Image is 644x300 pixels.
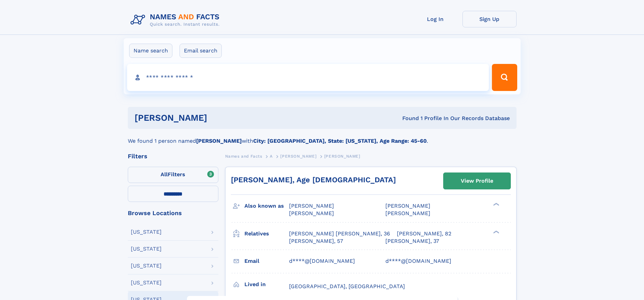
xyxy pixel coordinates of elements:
b: [PERSON_NAME] [196,138,242,144]
a: View Profile [444,173,510,189]
div: Browse Locations [128,210,218,216]
div: Found 1 Profile In Our Records Database [305,115,510,122]
img: Logo Names and Facts [128,11,225,29]
h3: Email [244,255,289,267]
a: [PERSON_NAME], 57 [289,237,343,245]
div: [US_STATE] [131,263,162,269]
div: We found 1 person named with . [128,129,517,145]
h3: Lived in [244,279,289,290]
a: [PERSON_NAME], 37 [385,237,439,245]
h3: Also known as [244,200,289,212]
span: A [270,154,273,159]
div: ❯ [492,202,500,207]
a: A [270,152,273,160]
h1: [PERSON_NAME] [135,114,305,122]
a: [PERSON_NAME], 82 [397,230,451,237]
label: Name search [129,44,172,58]
a: Names and Facts [225,152,262,160]
div: [US_STATE] [131,280,162,285]
span: All [161,171,168,178]
span: [PERSON_NAME] [289,210,334,216]
button: Search Button [492,64,517,91]
a: Sign Up [462,11,517,27]
b: City: [GEOGRAPHIC_DATA], State: [US_STATE], Age Range: 45-60 [253,138,427,144]
a: [PERSON_NAME], Age [DEMOGRAPHIC_DATA] [231,176,396,184]
a: Log In [408,11,462,27]
span: [PERSON_NAME] [324,154,360,159]
div: [US_STATE] [131,246,162,252]
h3: Relatives [244,228,289,239]
span: [PERSON_NAME] [385,203,430,209]
span: [GEOGRAPHIC_DATA], [GEOGRAPHIC_DATA] [289,283,405,290]
label: Email search [180,44,222,58]
div: View Profile [461,173,493,189]
input: search input [127,64,489,91]
label: Filters [128,167,218,183]
span: [PERSON_NAME] [280,154,316,159]
a: [PERSON_NAME] [PERSON_NAME], 36 [289,230,390,237]
span: [PERSON_NAME] [385,210,430,216]
div: Filters [128,153,218,159]
span: [PERSON_NAME] [289,203,334,209]
a: [PERSON_NAME] [280,152,316,160]
div: [US_STATE] [131,229,162,235]
div: ❯ [492,230,500,234]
